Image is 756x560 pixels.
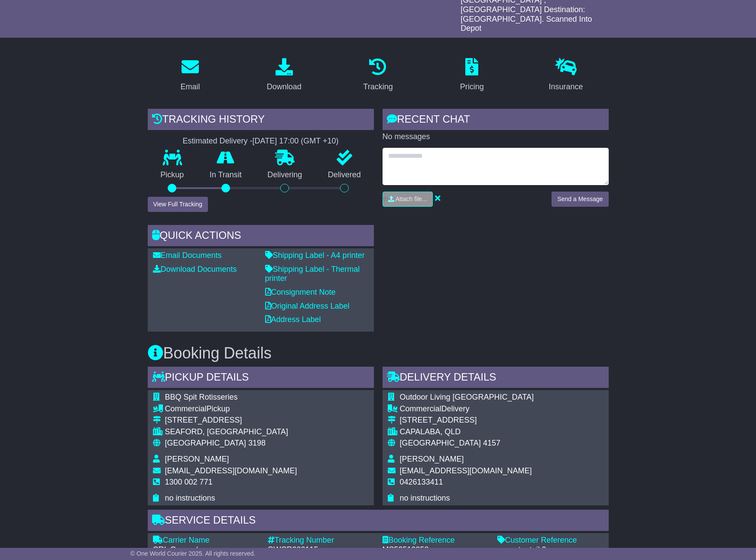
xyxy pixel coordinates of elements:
div: Booking Reference [383,536,489,545]
span: 0426133411 [400,478,443,486]
div: Tracking history [148,109,374,132]
div: Pickup Details [148,367,374,390]
span: [PERSON_NAME] [400,455,464,463]
div: Tracking [363,81,393,93]
div: Estimated Delivery - [148,137,374,146]
a: Shipping Label - Thermal printer [265,265,360,283]
span: 3198 [248,439,266,447]
p: Pickup [148,170,197,180]
span: 4157 [483,439,500,447]
span: [EMAIL_ADDRESS][DOMAIN_NAME] [165,466,297,475]
div: CRL General [153,545,259,555]
span: Outdoor Living [GEOGRAPHIC_DATA] [400,393,534,401]
a: Email [175,55,205,96]
div: Insurance [549,81,583,93]
span: [GEOGRAPHIC_DATA] [400,439,481,447]
span: [EMAIL_ADDRESS][DOMAIN_NAME] [400,466,532,475]
span: 1300 002 771 [165,478,213,486]
p: Delivered [315,170,374,180]
h3: Booking Details [148,345,609,362]
a: Pricing [454,55,490,96]
a: Shipping Label - A4 printer [265,251,365,260]
div: MS52519958 [383,545,489,555]
button: Send a Message [552,192,608,207]
a: Address Label [265,315,321,324]
a: Consignment Note [265,288,336,296]
div: CAPALABA, QLD [400,427,534,437]
span: [PERSON_NAME] [165,455,229,463]
div: Service Details [148,510,609,533]
a: Tracking [357,55,398,96]
div: Delivery Details [383,367,609,390]
div: Customer Reference [497,536,604,545]
div: Delivery [400,404,534,414]
div: [STREET_ADDRESS] [165,416,297,425]
span: Commercial [400,404,441,413]
span: no instructions [400,494,450,502]
a: Original Address Label [265,302,350,310]
div: RECENT CHAT [383,109,609,132]
div: Quick Actions [148,225,374,248]
p: Delivering [255,170,315,180]
a: Download [261,55,307,96]
div: august retail 2 [497,545,604,555]
a: Email Documents [153,251,222,260]
a: Insurance [543,55,589,96]
div: Pricing [460,81,484,93]
span: Commercial [165,404,207,413]
span: BBQ Spit Rotisseries [165,393,238,401]
div: Tracking Number [268,536,374,545]
div: SEAFORD, [GEOGRAPHIC_DATA] [165,427,297,437]
div: Download [267,81,302,93]
div: [DATE] 17:00 (GMT +10) [253,137,339,146]
a: Download Documents [153,265,237,273]
p: In Transit [197,170,255,180]
p: No messages [383,132,609,142]
span: no instructions [165,494,215,502]
div: Pickup [165,404,297,414]
div: [STREET_ADDRESS] [400,416,534,425]
div: Carrier Name [153,536,259,545]
span: [GEOGRAPHIC_DATA] [165,439,246,447]
div: OWCR000115 [268,545,374,555]
span: © One World Courier 2025. All rights reserved. [130,550,256,557]
div: Email [180,81,200,93]
button: View Full Tracking [148,197,208,212]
